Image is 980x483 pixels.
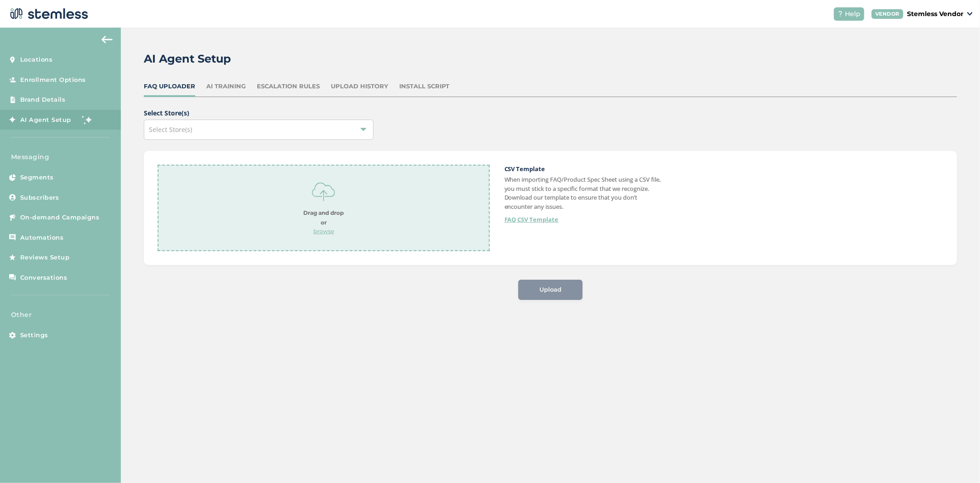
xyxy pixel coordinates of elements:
[967,12,973,16] img: icon_down-arrow-small-66adaf34.svg
[20,331,48,340] span: Settings
[504,165,663,174] h2: CSV Template
[838,11,843,17] img: icon-help-white-03924b79.svg
[934,439,980,483] iframe: Chat Widget
[102,36,113,43] img: icon-arrow-back-accent-c549486e.svg
[20,233,64,242] span: Automations
[331,82,388,91] div: Upload History
[504,215,559,224] a: FAQ CSV Template
[20,213,100,222] span: On-demand Campaigns
[257,82,320,91] div: Escalation Rules
[20,95,66,104] span: Brand Details
[7,5,88,23] img: logo-dark-0685b13c.svg
[206,82,246,91] div: AI Training
[845,9,861,19] span: Help
[20,273,68,282] span: Conversations
[399,82,449,91] div: Install Script
[303,227,344,236] p: browse
[20,253,70,262] span: Reviews Setup
[303,209,344,226] strong: Drag and drop or
[20,115,71,125] span: AI Agent Setup
[20,55,53,64] span: Locations
[504,175,663,211] p: When importing FAQ/Product Spec Sheet using a CSV file, you must stick to a specific format that ...
[872,9,903,19] div: VENDOR
[312,180,335,203] img: icon-upload-85c7ce17.svg
[20,75,86,85] span: Enrollment Options
[144,82,195,91] div: FAQ Uploader
[144,108,415,118] label: Select Store(s)
[20,193,59,202] span: Subscribers
[20,173,54,182] span: Segments
[78,110,96,129] img: glitter-stars-b7820f95.gif
[149,125,192,134] span: Select Store(s)
[907,9,963,19] p: Stemless Vendor
[144,51,231,67] h2: AI Agent Setup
